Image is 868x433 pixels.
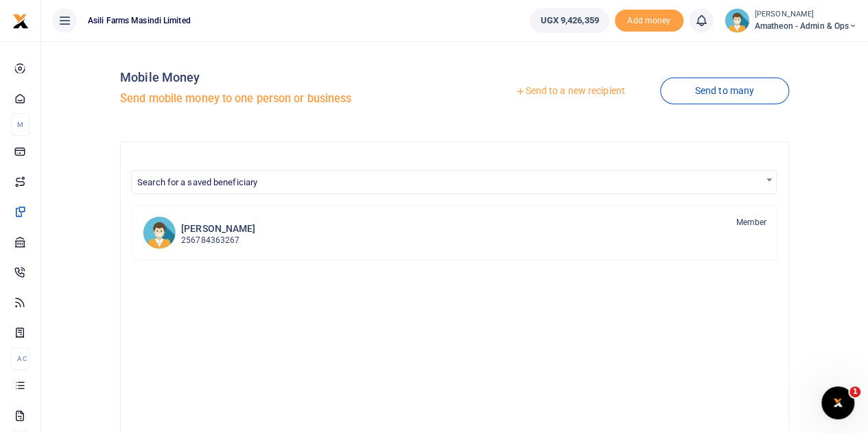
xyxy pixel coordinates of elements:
[181,223,255,235] h6: [PERSON_NAME]
[524,8,614,33] li: Wallet ballance
[849,386,860,397] span: 1
[736,216,766,229] span: Member
[137,177,257,187] span: Search for a saved beneficiary
[11,347,30,370] li: Ac
[181,234,255,247] p: 256784363267
[480,79,659,104] a: Send to a new recipient
[755,9,857,21] small: [PERSON_NAME]
[11,113,30,136] li: M
[615,14,683,25] a: Add money
[821,386,854,419] iframe: Intercom live chat
[755,20,857,32] span: Amatheon - Admin & Ops
[143,216,176,249] img: DK
[132,171,776,192] span: Search for a saved beneficiary
[540,14,598,27] span: UGX 9,426,359
[82,14,196,27] span: Asili Farms Masindi Limited
[615,10,683,32] span: Add money
[530,8,609,33] a: UGX 9,426,359
[132,205,777,260] a: DK [PERSON_NAME] 256784363267 Member
[615,10,683,32] li: Toup your wallet
[725,8,749,33] img: profile-user
[12,15,29,25] a: logo-small logo-large logo-large
[12,13,29,30] img: logo-small
[660,78,789,104] a: Send to many
[131,170,777,194] span: Search for a saved beneficiary
[120,92,449,106] h5: Send mobile money to one person or business
[725,8,857,33] a: profile-user [PERSON_NAME] Amatheon - Admin & Ops
[120,70,449,85] h4: Mobile Money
